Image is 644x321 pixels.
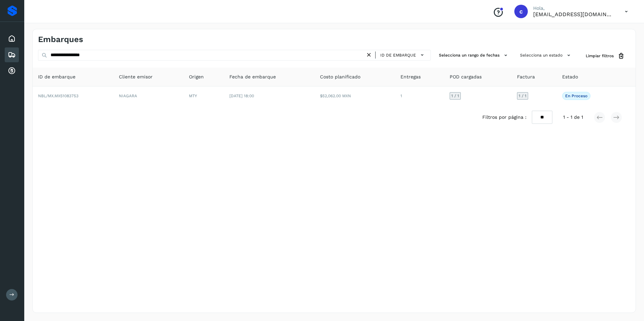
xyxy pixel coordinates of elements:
[38,35,83,44] h4: Embarques
[114,86,184,105] td: NIAGARA
[451,94,459,98] span: 1 / 1
[320,73,360,80] span: Costo planificado
[517,50,575,61] button: Selecciona un estado
[565,94,587,98] p: En proceso
[229,73,276,80] span: Fecha de embarque
[562,73,578,80] span: Estado
[395,86,444,105] td: 1
[533,5,614,11] p: Hola,
[517,73,535,80] span: Factura
[38,73,75,80] span: ID de embarque
[119,73,153,80] span: Cliente emisor
[189,73,204,80] span: Origen
[229,94,254,98] span: [DATE] 18:00
[184,86,224,105] td: MTY
[533,11,614,17] p: cuentasxcobrar@readysolutions.com.mx
[519,94,526,98] span: 1 / 1
[563,114,583,121] span: 1 - 1 de 1
[315,86,395,105] td: $52,062.00 MXN
[580,50,630,62] button: Limpiar filtros
[482,114,526,121] span: Filtros por página :
[380,52,416,58] span: ID de embarque
[5,47,19,62] div: Embarques
[450,73,482,80] span: POD cargadas
[5,31,19,46] div: Inicio
[586,53,614,59] span: Limpiar filtros
[5,64,19,78] div: Cuentas por cobrar
[436,50,512,61] button: Selecciona un rango de fechas
[400,73,421,80] span: Entregas
[378,50,428,60] button: ID de embarque
[38,94,78,98] span: NBL/MX.MX51083753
